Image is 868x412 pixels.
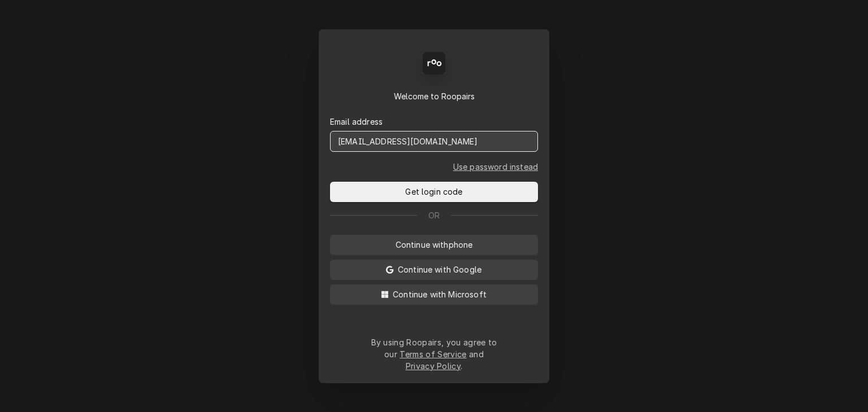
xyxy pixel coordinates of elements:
[406,361,461,371] a: Privacy Policy
[330,116,383,128] label: Email address
[330,209,538,221] div: Or
[330,235,538,255] button: Continue withphone
[330,131,538,152] input: email@mail.com
[371,336,497,372] div: By using Roopairs, you agree to our and .
[390,288,489,300] span: Continue with Microsoft
[403,186,465,198] span: Get login code
[330,260,538,280] button: Continue with Google
[453,161,538,173] a: Go to Email and password form
[393,239,475,251] span: Continue with phone
[400,349,466,359] a: Terms of Service
[330,90,538,102] div: Welcome to Roopairs
[330,284,538,305] button: Continue with Microsoft
[330,182,538,202] button: Get login code
[396,264,484,275] span: Continue with Google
